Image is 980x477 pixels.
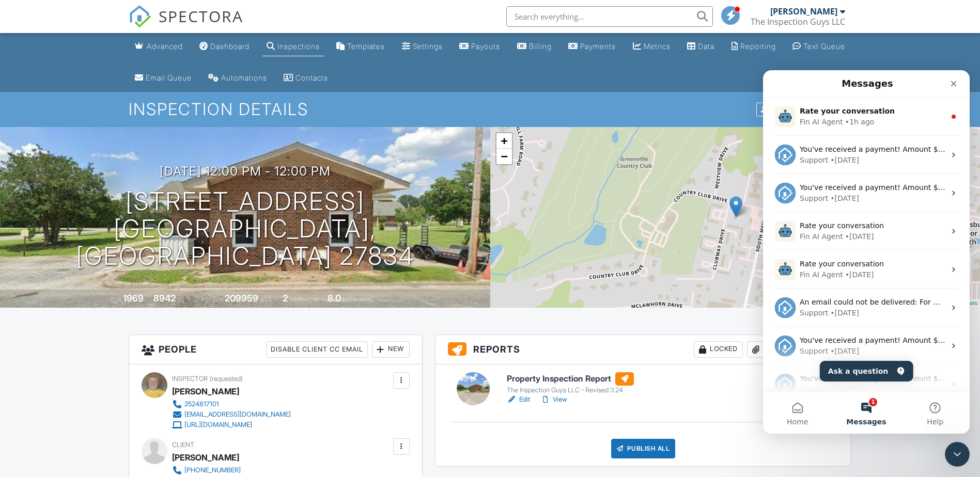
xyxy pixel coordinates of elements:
[12,189,33,210] img: Profile image for Fin AI Agent
[147,42,183,51] div: Advanced
[177,295,192,303] span: sq. ft.
[184,466,241,474] div: [PHONE_NUMBER]
[153,293,176,304] div: 8942
[129,14,243,36] a: SPECTORA
[17,188,474,269] h1: [STREET_ADDRESS] [GEOGRAPHIC_DATA], [GEOGRAPHIC_DATA] 27834
[172,450,239,465] div: [PERSON_NAME]
[12,227,33,248] img: Profile image for Support
[755,105,816,113] a: Client View
[67,276,96,287] div: • [DATE]
[67,237,96,248] div: • [DATE]
[763,70,970,434] iframe: Intercom live chat
[67,85,96,96] div: • [DATE]
[204,69,271,88] a: Automations (Basic)
[37,314,65,325] div: Support
[435,335,851,364] h3: Reports
[37,85,65,96] div: Support
[37,151,121,160] span: Rate your conversation
[131,69,196,88] a: Email Queue
[611,439,676,458] div: Publish All
[57,291,150,311] button: Ask a question
[372,341,410,358] div: New
[727,37,780,56] a: Reporting
[160,164,331,178] h3: [DATE] 12:00 pm - 12:00 pm
[540,394,567,405] a: View
[12,265,33,286] img: Profile image for Support
[37,123,65,134] div: Support
[260,295,273,303] span: sq.ft.
[747,341,797,358] div: Attach
[131,37,187,56] a: Advanced
[266,341,368,358] div: Disable Client CC Email
[37,161,80,172] div: Fin AI Agent
[945,442,970,467] iframe: Intercom live chat
[279,69,332,88] a: Contacts
[507,386,634,394] div: The Inspection Guys LLC - Revised 3.24
[564,37,620,56] a: Payments
[507,372,634,395] a: Property Inspection Report The Inspection Guys LLC - Revised 3.24
[82,199,111,210] div: • [DATE]
[37,237,65,248] div: Support
[277,42,320,51] div: Inspections
[83,348,123,355] span: Messages
[172,465,291,475] a: [PHONE_NUMBER]
[172,409,291,420] a: [EMAIL_ADDRESS][DOMAIN_NAME]
[195,37,254,56] a: Dashboard
[37,199,80,210] div: Fin AI Agent
[295,73,328,82] div: Contacts
[172,384,239,399] div: [PERSON_NAME]
[262,37,324,56] a: Inspections
[513,37,556,56] a: Billing
[332,37,389,56] a: Templates
[146,73,192,82] div: Email Queue
[343,295,372,303] span: bathrooms
[283,293,288,304] div: 2
[740,42,776,51] div: Reporting
[129,5,151,28] img: The Best Home Inspection Software - Spectora
[751,17,845,27] div: The Inspection Guys LLC
[455,37,504,56] a: Payouts
[471,42,500,51] div: Payouts
[138,322,207,363] button: Help
[803,42,845,51] div: Text Queue
[698,42,714,51] div: Data
[69,322,137,363] button: Messages
[507,394,530,405] a: Edit
[225,293,258,304] div: 209959
[12,151,33,171] img: Profile image for Fin AI Agent
[129,335,422,364] h3: People
[756,103,814,117] div: Client View
[770,6,837,17] div: [PERSON_NAME]
[496,149,512,164] a: Zoom out
[644,42,671,51] div: Metrics
[184,421,252,429] div: [URL][DOMAIN_NAME]
[629,37,675,56] a: Metrics
[67,314,96,325] div: • [DATE]
[506,6,713,27] input: Search everything...
[210,375,243,383] span: (requested)
[123,293,144,304] div: 1969
[172,420,291,430] a: [URL][DOMAIN_NAME]
[37,276,65,287] div: Support
[82,161,111,172] div: • [DATE]
[172,441,194,449] span: Client
[210,42,250,51] div: Dashboard
[12,113,33,133] img: Profile image for Support
[289,295,318,303] span: bedrooms
[398,37,447,56] a: Settings
[37,189,121,198] span: Rate your conversation
[201,295,223,303] span: Lot Size
[184,400,219,408] div: 2524817101
[328,293,341,304] div: 8.0
[159,5,243,27] span: SPECTORA
[683,37,719,56] a: Data
[172,399,291,409] a: 2524817101
[496,133,512,149] a: Zoom in
[221,73,267,82] div: Automations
